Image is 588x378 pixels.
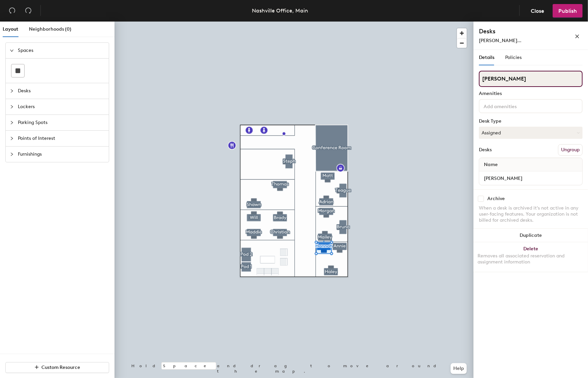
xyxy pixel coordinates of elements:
[5,362,109,373] button: Custom Resource
[473,229,588,242] button: Duplicate
[505,55,522,60] span: Policies
[479,55,494,60] span: Details
[478,253,584,265] div: Removes all associated reservation and assignment information
[3,26,18,32] span: Layout
[487,196,505,201] div: Archive
[558,144,583,156] button: Ungroup
[479,38,521,43] span: [PERSON_NAME]...
[22,4,35,18] button: Redo (⌘ + ⇧ + Z)
[479,205,583,223] div: When a desk is archived it's not active in any user-facing features. Your organization is not bil...
[482,102,543,110] input: Add amenities
[18,83,105,99] span: Desks
[479,27,553,36] h4: Desks
[451,363,467,374] button: Help
[479,147,492,153] div: Desks
[575,34,580,39] span: close
[558,8,577,14] span: Publish
[479,127,583,139] button: Assigned
[5,4,19,18] button: Undo (⌘ + Z)
[531,8,544,14] span: Close
[18,147,105,162] span: Furnishings
[481,174,581,183] input: Unnamed desk
[479,119,583,124] div: Desk Type
[18,131,105,146] span: Points of Interest
[481,159,501,171] span: Name
[9,7,15,14] span: undo
[473,242,588,272] button: DeleteRemoves all associated reservation and assignment information
[10,152,14,156] span: collapsed
[252,6,308,15] div: Nashville Office, Main
[18,99,105,115] span: Lockers
[42,365,80,370] span: Custom Resource
[10,49,14,53] span: expanded
[10,121,14,125] span: collapsed
[525,4,550,18] button: Close
[18,43,105,58] span: Spaces
[18,115,105,130] span: Parking Spots
[553,4,583,18] button: Publish
[479,91,583,96] div: Amenities
[29,26,71,32] span: Neighborhoods (0)
[10,136,14,140] span: collapsed
[10,105,14,109] span: collapsed
[10,89,14,93] span: collapsed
